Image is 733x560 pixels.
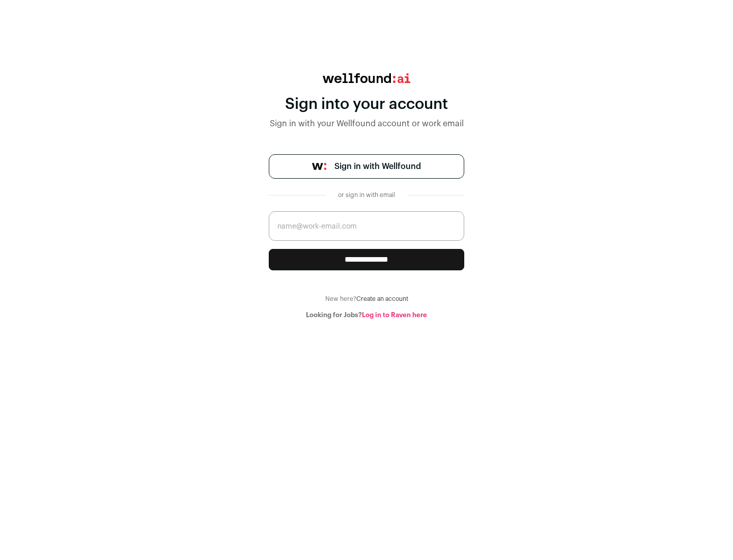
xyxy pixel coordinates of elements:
[269,311,464,319] div: Looking for Jobs?
[312,163,326,170] img: wellfound-symbol-flush-black-fb3c872781a75f747ccb3a119075da62bfe97bd399995f84a933054e44a575c4.png
[334,160,421,173] span: Sign in with Wellfound
[269,95,464,114] div: Sign into your account
[362,312,427,318] a: Log in to Raven here
[356,296,408,302] a: Create an account
[269,211,464,241] input: name@work-email.com
[269,118,464,130] div: Sign in with your Wellfound account or work email
[269,295,464,303] div: New here?
[334,191,399,199] div: or sign in with email
[269,154,464,179] a: Sign in with Wellfound
[323,73,410,83] img: wellfound:ai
